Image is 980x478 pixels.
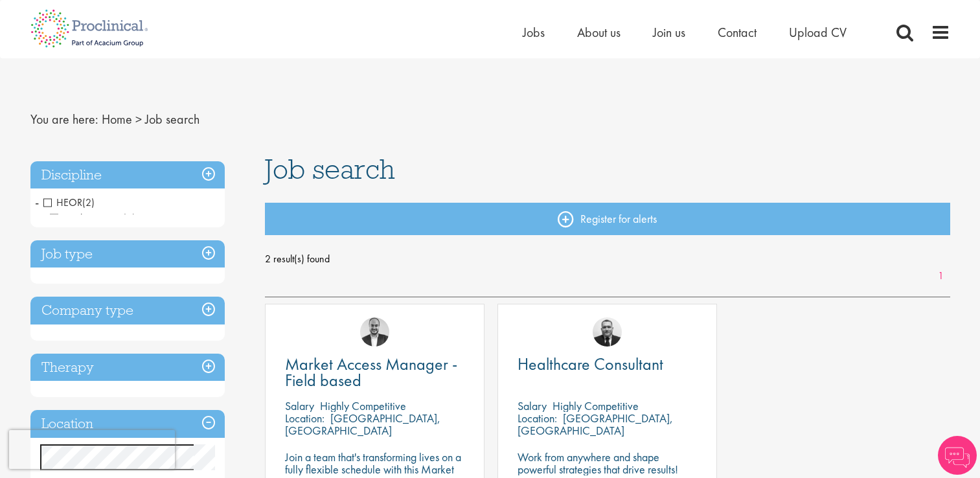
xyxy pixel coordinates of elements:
[789,24,847,41] a: Upload CV
[265,203,950,235] a: Register for alerts
[718,24,757,41] a: Contact
[577,24,621,41] a: About us
[102,111,132,128] a: breadcrumb link
[518,353,663,375] span: Healthcare Consultant
[50,211,123,225] span: Market Access
[285,398,314,413] span: Salary
[265,152,395,187] span: Job search
[50,211,135,225] span: Market Access
[35,192,39,212] span: -
[145,111,199,128] span: Job search
[285,411,325,426] span: Location:
[285,356,464,389] a: Market Access Manager - Field based
[938,436,977,475] img: Chatbot
[553,398,639,413] p: Highly Competitive
[30,240,225,268] h3: Job type
[30,297,225,324] h3: Company type
[30,161,225,189] h3: Discipline
[30,354,225,381] h3: Therapy
[653,24,685,41] a: Join us
[523,24,545,41] a: Jobs
[593,317,622,347] img: Jakub Hanas
[285,411,440,438] p: [GEOGRAPHIC_DATA], [GEOGRAPHIC_DATA]
[123,211,135,225] span: (2)
[43,196,95,209] span: HEOR
[82,196,95,209] span: (2)
[285,353,457,391] span: Market Access Manager - Field based
[320,398,406,413] p: Highly Competitive
[360,317,389,347] img: Aitor Melia
[931,269,950,284] a: 1
[30,111,98,128] span: You are here:
[518,356,697,372] a: Healthcare Consultant
[9,430,175,469] iframe: reCAPTCHA
[265,249,950,269] span: 2 result(s) found
[518,411,557,426] span: Location:
[135,111,142,128] span: >
[518,411,673,438] p: [GEOGRAPHIC_DATA], [GEOGRAPHIC_DATA]
[43,196,82,209] span: HEOR
[30,410,225,438] h3: Location
[518,398,547,413] span: Salary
